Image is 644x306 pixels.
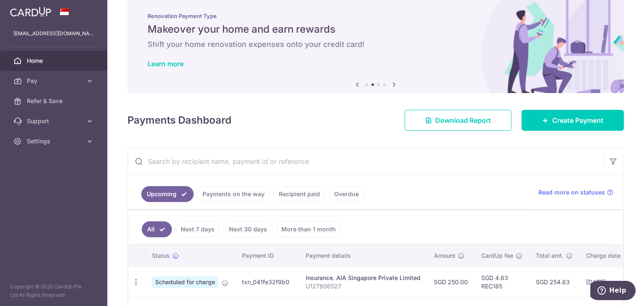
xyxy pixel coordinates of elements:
[329,186,364,202] a: Overdue
[148,23,604,36] h5: Makeover your home and earn rewards
[276,221,341,237] a: More than 1 month
[27,97,82,105] span: Refer & Save
[127,113,231,128] h4: Payments Dashboard
[223,221,273,237] a: Next 30 days
[590,281,636,302] iframe: Opens a widget where you can find more information
[306,274,421,282] div: Insurance. AIA Singapore Private Limited
[586,252,621,260] span: Charge date
[197,186,270,202] a: Payments on the way
[235,267,299,297] td: txn_041fe32f9b0
[235,245,299,267] th: Payment ID
[141,186,194,202] a: Upcoming
[152,252,170,260] span: Status
[475,267,529,297] td: SGD 4.63 REC185
[152,276,218,288] span: Scheduled for charge
[273,186,325,202] a: Recipient paid
[27,57,82,65] span: Home
[552,115,603,125] span: Create Payment
[579,267,636,297] td: [DATE]
[148,60,184,68] a: Learn more
[427,267,475,297] td: SGD 250.00
[148,39,604,49] h6: Shift your home renovation expenses onto your credit card!
[299,245,427,267] th: Payment details
[536,252,563,260] span: Total amt.
[434,252,455,260] span: Amount
[175,221,220,237] a: Next 7 days
[306,282,421,290] p: U127806527
[142,221,172,237] a: All
[27,137,82,145] span: Settings
[538,188,613,197] a: Read more on statuses
[27,117,82,125] span: Support
[529,267,579,297] td: SGD 254.63
[481,252,513,260] span: CardUp fee
[148,13,604,19] p: Renovation Payment Type
[405,110,512,131] a: Download Report
[522,110,624,131] a: Create Payment
[538,188,605,197] span: Read more on statuses
[10,7,51,17] img: CardUp
[13,29,94,38] p: [EMAIL_ADDRESS][DOMAIN_NAME]
[128,148,603,175] input: Search by recipient name, payment id or reference
[435,115,491,125] span: Download Report
[27,77,82,85] span: Pay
